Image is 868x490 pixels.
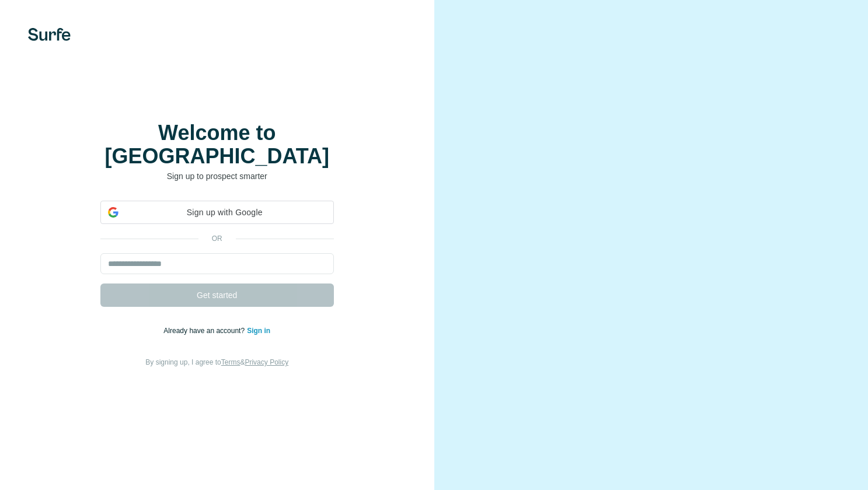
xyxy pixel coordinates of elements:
[100,170,334,182] p: Sign up to prospect smarter
[245,358,288,366] a: Privacy Policy
[198,233,236,244] p: or
[221,358,240,366] a: Terms
[163,327,247,335] span: Already have an account?
[145,358,288,366] span: By signing up, I agree to &
[247,327,270,335] a: Sign in
[28,28,71,41] img: Surfe's logo
[123,206,326,219] span: Sign up with Google
[100,121,334,168] h1: Welcome to [GEOGRAPHIC_DATA]
[100,201,334,224] div: Sign up with Google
